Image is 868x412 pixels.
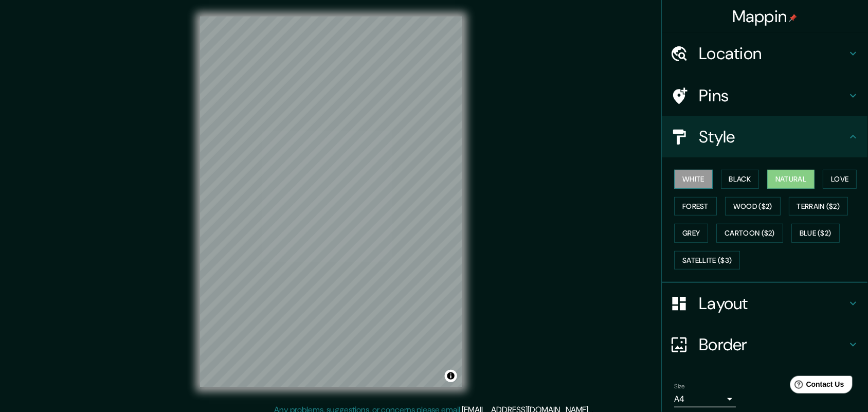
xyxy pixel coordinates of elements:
button: White [675,170,713,189]
canvas: Map [200,16,462,387]
button: Natural [768,170,815,189]
label: Size [675,382,685,391]
h4: Layout [699,293,847,314]
iframe: Help widget launcher [776,372,857,401]
button: Toggle attribution [445,370,457,382]
div: Location [662,33,868,74]
h4: Location [699,43,847,64]
div: A4 [675,391,736,407]
button: Forest [675,197,717,216]
button: Grey [675,224,709,243]
button: Wood ($2) [726,197,781,216]
h4: Border [699,334,847,355]
div: Layout [662,283,868,324]
button: Satellite ($3) [675,251,740,270]
button: Cartoon ($2) [717,224,784,243]
img: pin-icon.png [789,14,798,22]
h4: Style [699,127,847,147]
button: Black [721,170,760,189]
h4: Pins [699,85,847,106]
div: Border [662,324,868,365]
h4: Mappin [733,6,798,27]
div: Pins [662,75,868,116]
button: Terrain ($2) [789,197,849,216]
button: Blue ($2) [792,224,840,243]
div: Style [662,116,868,157]
button: Love [823,170,857,189]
